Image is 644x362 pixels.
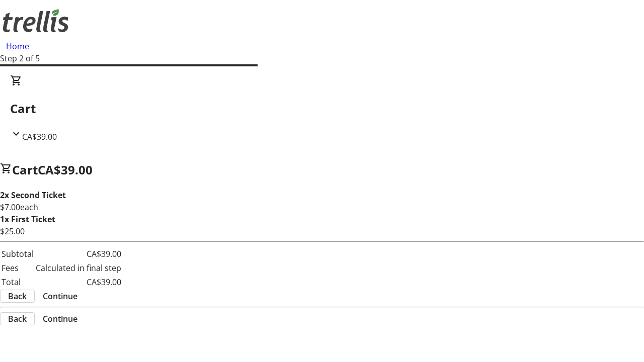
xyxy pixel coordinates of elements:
[1,247,34,260] td: Subtotal
[1,276,34,289] td: Total
[10,74,634,143] div: CartCA$39.00
[35,313,86,325] button: Continue
[10,100,634,118] h2: Cart
[22,131,57,142] span: CA$39.00
[43,290,77,302] span: Continue
[38,161,93,178] span: CA$39.00
[8,290,27,302] span: Back
[35,276,122,289] td: CA$39.00
[1,261,34,275] td: Fees
[35,261,122,275] td: Calculated in final step
[12,161,38,178] span: Cart
[35,247,122,260] td: CA$39.00
[35,290,86,302] button: Continue
[43,313,77,325] span: Continue
[8,313,27,325] span: Back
